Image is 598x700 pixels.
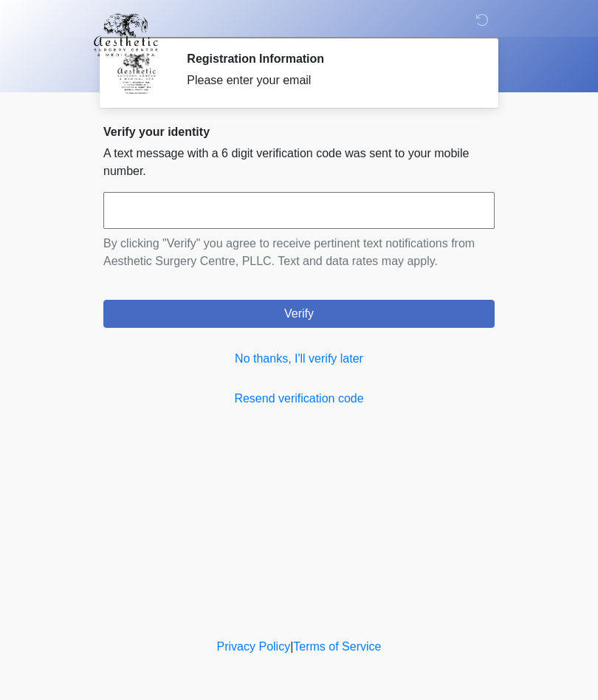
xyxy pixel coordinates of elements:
[103,350,495,368] a: No thanks, I'll verify later
[293,640,381,653] a: Terms of Service
[103,145,495,180] p: A text message with a 6 digit verification code was sent to your mobile number.
[187,72,472,89] div: Please enter your email
[103,125,495,139] h2: Verify your identity
[89,11,163,58] img: Aesthetic Surgery Centre, PLLC Logo
[114,52,159,96] img: Agent Avatar
[103,300,495,328] button: Verify
[103,235,495,270] p: By clicking "Verify" you agree to receive pertinent text notifications from Aesthetic Surgery Cen...
[290,640,293,653] a: |
[217,640,291,653] a: Privacy Policy
[103,390,495,408] a: Resend verification code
